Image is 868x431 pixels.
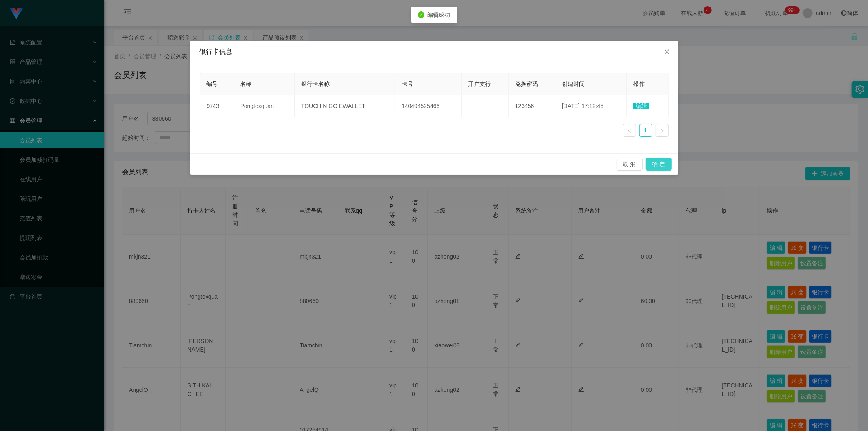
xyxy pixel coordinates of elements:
span: 编辑 [633,103,649,109]
span: 140494525466 [402,103,439,109]
span: TOUCH N GO EWALLET [301,103,365,109]
span: Pongtexquan [241,103,274,109]
span: 编辑成功 [428,11,450,18]
span: 创建时间 [562,81,585,87]
i: icon: check-circle [418,11,424,18]
span: 卡号 [402,81,413,87]
span: 编号 [207,81,218,87]
td: 9743 [200,95,234,117]
button: 确 定 [646,158,672,171]
button: 取 消 [617,158,643,171]
li: 下一页 [656,124,669,137]
span: 操作 [633,81,645,87]
span: 开户支行 [468,81,491,87]
span: 银行卡名称 [301,81,330,87]
li: 上一页 [623,124,636,137]
li: 1 [639,124,652,137]
td: [DATE] 17:12:45 [555,95,627,117]
i: 图标: left [627,128,632,133]
span: 123456 [515,103,534,109]
div: 银行卡信息 [200,47,669,56]
span: 兑换密码 [515,81,538,87]
button: Close [656,41,678,64]
span: 名称 [241,81,252,87]
a: 1 [640,124,652,136]
i: 图标: right [660,128,665,133]
i: 图标: close [664,48,670,55]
